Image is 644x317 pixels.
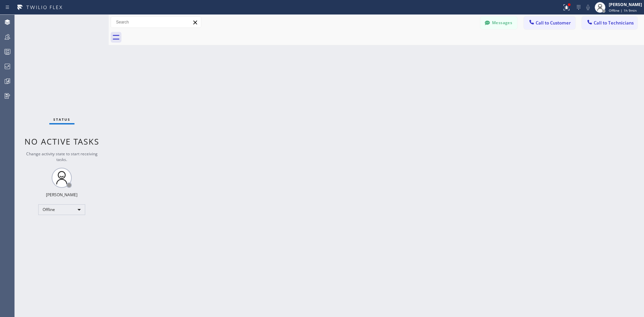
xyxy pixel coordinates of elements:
span: Offline | 1h 9min [609,8,637,13]
button: Call to Technicians [582,16,637,29]
div: Offline [38,204,85,215]
button: Call to Customer [524,16,575,29]
span: Status [53,117,70,122]
div: [PERSON_NAME] [46,192,77,198]
input: Search [111,17,201,28]
span: Change activity state to start receiving tasks. [26,151,98,162]
div: [PERSON_NAME] [609,2,642,7]
span: Call to Technicians [594,20,634,26]
span: No active tasks [24,136,99,147]
button: Messages [480,16,517,29]
span: Call to Customer [536,20,571,26]
button: Mute [583,3,593,12]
